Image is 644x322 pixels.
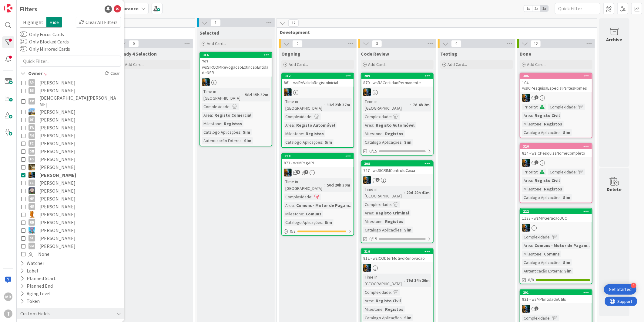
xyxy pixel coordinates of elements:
div: 201 [520,290,592,295]
img: JC [522,159,530,167]
span: : [537,104,538,110]
div: Get Started [609,286,632,293]
img: JC [522,305,530,313]
span: [PERSON_NAME] [39,187,75,195]
div: Priority [522,104,537,110]
div: Complexidade [284,113,311,120]
span: [PERSON_NAME] [39,124,75,132]
span: : [561,259,562,266]
span: : [542,121,542,127]
span: 0 [129,40,139,47]
span: [PERSON_NAME] [39,195,75,203]
div: 222 [520,209,592,214]
div: Catalogo Aplicações [284,219,322,226]
span: 2 [535,160,538,164]
button: FM [PERSON_NAME] [21,132,119,139]
div: 288 [285,154,354,158]
span: : [410,101,411,108]
div: Complexidade [363,113,391,120]
div: LC [29,180,35,186]
div: Registo Criminal [374,210,411,216]
span: [PERSON_NAME] [39,218,75,226]
div: Complexidade [548,104,576,110]
div: Milestone [363,130,383,137]
span: 3 [372,40,382,47]
div: Registos [542,121,564,127]
span: : [303,211,304,217]
span: 2 [376,178,380,182]
span: Add Card... [448,62,467,67]
label: Only Focus Cards [20,31,64,38]
span: : [561,129,562,136]
div: AP [29,79,35,86]
div: 812 - wsICObterMotivoRenovacao [361,254,433,262]
button: FC [PERSON_NAME] [21,139,119,147]
span: : [212,112,213,118]
div: 727 - wsSICRIMControloCaixa [361,166,433,174]
div: 319812 - wsICObterMotivoRenovacao [361,249,433,262]
div: 104 - wsICPesquisaEspecialPartesNomes [520,79,592,92]
div: Label [20,267,39,275]
span: [PERSON_NAME] [39,211,75,218]
div: Complexidade [284,194,311,200]
span: [PERSON_NAME] [39,139,75,147]
span: : [550,234,551,240]
div: 209 [361,73,433,79]
div: 319 [361,249,433,254]
span: : [532,112,533,119]
div: 306 [520,73,592,79]
div: 308727 - wsSICRIMControloCaixa [361,161,433,174]
div: Sim [562,129,572,136]
div: Area [284,122,294,128]
button: IO [PERSON_NAME] [21,155,119,163]
div: 814 - wsICPesquisaNomeCompleto [520,149,592,157]
span: 12 [531,40,541,47]
div: 342861 - wsRAValidaRegistoInicial [282,73,354,87]
div: BS [29,87,35,94]
div: Delete [607,186,622,193]
span: : [322,139,323,146]
span: [PERSON_NAME] [39,226,75,234]
span: : [402,139,403,146]
div: Milestone [284,211,303,217]
div: Registo Civil [533,112,561,119]
div: Catalogo Aplicações [522,129,561,136]
button: CP [DEMOGRAPHIC_DATA][PERSON_NAME] [21,94,119,108]
span: [PERSON_NAME] [39,171,76,179]
button: RB [PERSON_NAME] [21,218,119,226]
img: JC [284,88,292,96]
span: : [322,219,323,226]
div: Time in [GEOGRAPHIC_DATA] [363,186,404,199]
div: Area [363,210,373,216]
span: : [561,194,562,201]
div: Registos [304,130,325,137]
div: Milestone [284,130,303,137]
span: [PERSON_NAME] [39,147,75,155]
span: 8/8 [528,277,534,283]
span: Support [13,1,28,8]
button: Only Mirrored Cards [20,46,27,52]
div: Comuns [304,211,323,217]
span: [PERSON_NAME] [39,116,75,124]
div: 870 - wsRACertidaoPermanente [361,79,433,87]
span: 1x [524,5,532,12]
div: Catalogo Aplicações [284,139,322,146]
div: 2221133 - wsMPGeracaoDUC [520,209,592,222]
div: JC [361,176,433,184]
span: : [294,202,295,209]
span: 0 [451,40,461,47]
div: Complexidade [363,289,391,296]
img: JC [363,264,371,272]
span: 2x [532,5,540,12]
label: Only Mirrored Cards [20,45,70,53]
span: : [576,104,577,110]
img: JC [363,176,371,184]
span: [PERSON_NAME] [39,163,75,171]
div: Milestone [522,186,542,192]
span: 17 [288,19,299,27]
div: Time in [GEOGRAPHIC_DATA] [284,178,324,192]
span: 0 / 3 [290,228,296,235]
div: Area [522,242,532,249]
span: : [537,169,538,175]
div: 20d 20h 41m [405,189,431,196]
